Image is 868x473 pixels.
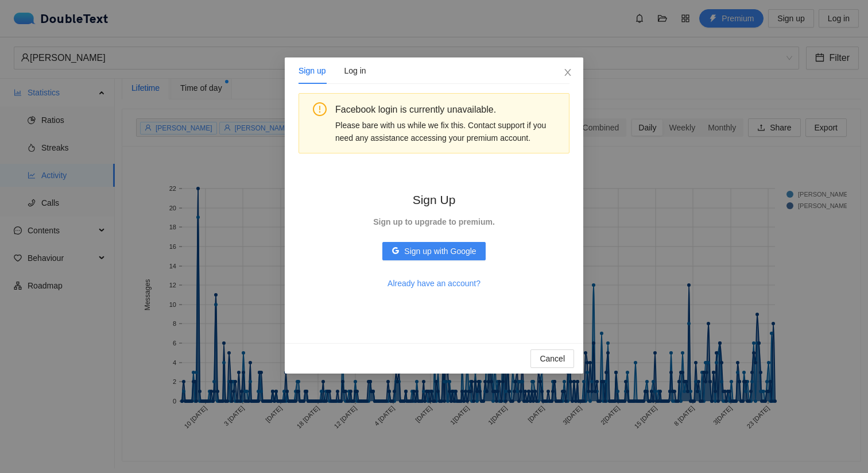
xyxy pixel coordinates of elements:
span: close [563,68,572,77]
div: Please bare with us while we fix this. Contact support if you need any assistance accessing your ... [335,119,560,144]
div: Facebook login is currently unavailable. [335,102,560,117]
div: Log in [344,64,366,77]
button: googleSign up with Google [382,242,485,260]
strong: Sign up to upgrade to premium. [373,217,495,226]
span: Already have an account? [387,277,480,290]
span: exclamation-circle [313,102,327,116]
div: Sign up [299,64,325,77]
h2: Sign Up [373,190,495,209]
span: Sign up with Google [404,245,476,257]
button: Close [552,57,583,89]
span: Cancel [540,352,565,365]
button: Already have an account? [378,274,490,293]
span: google [392,247,400,256]
button: Cancel [530,349,574,368]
